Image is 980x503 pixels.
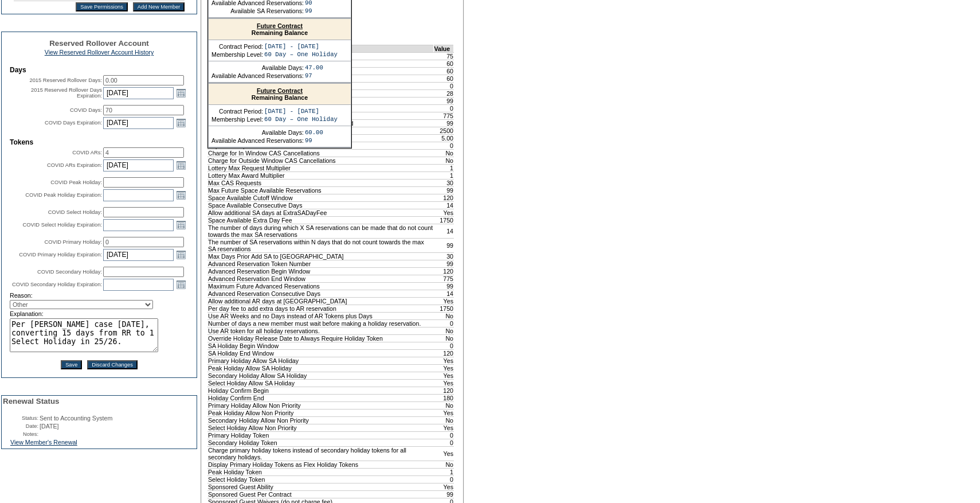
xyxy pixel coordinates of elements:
[434,201,454,209] td: 14
[208,179,434,186] td: Max CAS Requests
[434,224,454,238] td: 14
[434,475,454,483] td: 0
[211,64,304,71] td: Available Days:
[434,119,454,127] td: 99
[305,64,323,71] td: 47.00
[434,60,454,67] td: 60
[434,394,454,401] td: 180
[434,194,454,201] td: 120
[175,159,187,171] a: Open the calendar popup.
[3,431,38,438] td: Notes:
[175,219,187,231] a: Open the calendar popup.
[175,189,187,201] a: Open the calendar popup.
[211,7,304,14] td: Available SA Reservations:
[44,239,102,245] label: COVID Primary Holiday:
[434,260,454,267] td: 99
[434,275,454,282] td: 775
[50,180,102,185] label: COVID Peak Holiday:
[61,360,82,369] input: Save
[47,162,102,168] label: COVID ARs Expiration:
[434,468,454,475] td: 1
[208,483,434,490] td: Sponsored Guest Ability
[208,372,434,379] td: Secondary Holiday Allow SA Holiday
[208,401,434,409] td: Primary Holiday Allow Non Priority
[76,2,128,11] input: Save Permissions
[434,186,454,194] td: 99
[211,108,263,115] td: Contract Period:
[40,415,112,422] span: Sent to Accounting System
[434,416,454,424] td: No
[434,431,454,439] td: 0
[208,164,434,171] td: Lottery Max Request Multiplier
[208,224,434,238] td: The number of days during which X SA reservations can be made that do not count towards the max S...
[3,397,60,405] span: Renewal Status
[208,387,434,394] td: Holiday Confirm Begin
[434,97,454,104] td: 99
[208,446,434,461] td: Charge primary holiday tokens instead of secondary holiday tokens for all secondary holidays.
[434,127,454,134] td: 2500
[10,138,189,146] td: Tokens
[208,334,434,342] td: Override Holiday Release Date to Always Require Holiday Token
[10,439,77,446] a: View Member's Renewal
[434,290,454,297] td: 14
[434,334,454,342] td: No
[87,360,138,369] button: Discard Changes
[211,51,263,58] td: Membership Level:
[434,319,454,327] td: 0
[434,342,454,349] td: 0
[434,157,454,164] td: No
[434,305,454,312] td: 1750
[434,446,454,461] td: Yes
[434,387,454,394] td: 120
[434,45,454,52] td: Value
[208,461,434,468] td: Display Primary Holiday Tokens as Flex Holiday Tokens
[208,342,434,349] td: SA Holiday Begin Window
[434,112,454,119] td: 775
[208,194,434,201] td: Space Available Cutoff Window
[211,116,263,123] td: Membership Level:
[175,278,187,291] a: Open the calendar popup.
[10,310,189,317] td: Explanation:
[434,282,454,290] td: 99
[208,431,434,439] td: Primary Holiday Token
[208,282,434,290] td: Maximum Future Advanced Reservations
[208,475,434,483] td: Select Holiday Token
[208,424,434,431] td: Select Holiday Allow Non Priority
[434,134,454,142] td: 5.00
[208,209,434,216] td: Allow additional SA days at ExtraSADayFee
[10,292,189,299] td: Reason:
[434,424,454,431] td: Yes
[264,116,338,123] td: 60 Day – One Holiday
[208,267,434,275] td: Advanced Reservation Begin Window
[434,483,454,490] td: Yes
[208,319,434,327] td: Number of days a new member must wait before making a holiday reservation.
[434,75,454,82] td: 60
[175,116,187,129] a: Open the calendar popup.
[40,423,59,430] span: [DATE]
[434,252,454,260] td: 30
[264,43,338,50] td: [DATE] - [DATE]
[133,2,185,11] input: Add New Member
[257,87,303,94] a: Future Contract
[208,409,434,416] td: Peak Holiday Allow Non Priority
[434,490,454,498] td: 99
[49,39,149,48] span: Reserved Rollover Account
[208,364,434,372] td: Peak Holiday Allow SA Holiday
[434,82,454,89] td: 0
[434,142,454,149] td: 0
[434,461,454,468] td: No
[434,52,454,60] td: 75
[434,267,454,275] td: 120
[12,282,102,287] label: COVID Secondary Holiday Expiration:
[211,43,263,50] td: Contract Period:
[208,468,434,475] td: Peak Holiday Token
[208,379,434,387] td: Select Holiday Allow SA Holiday
[434,349,454,357] td: 120
[211,137,304,144] td: Available Advanced Reservations:
[434,238,454,252] td: 99
[305,72,323,79] td: 97
[208,290,434,297] td: Advanced Reservation Consecutive Days
[434,312,454,319] td: No
[434,409,454,416] td: Yes
[208,349,434,357] td: SA Holiday End Window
